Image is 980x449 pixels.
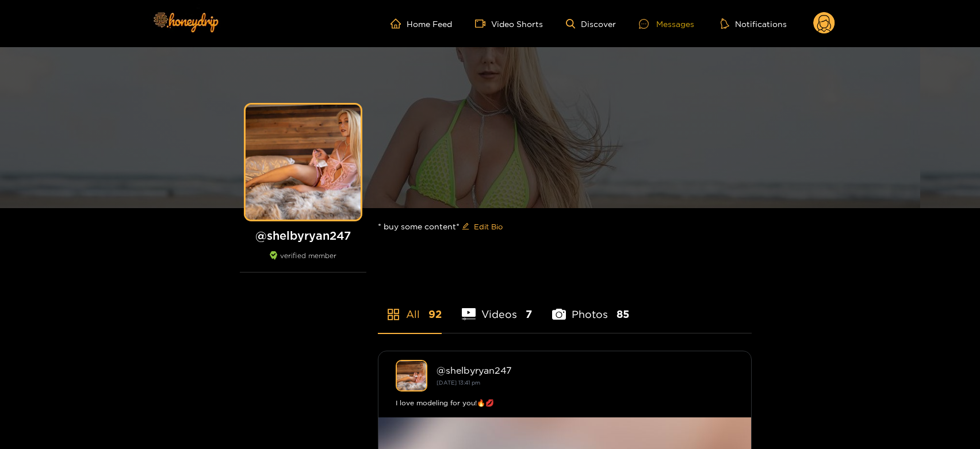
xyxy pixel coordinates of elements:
div: @ shelbyryan247 [437,365,734,375]
span: 92 [428,307,442,321]
span: video-camera [475,18,491,29]
div: I love modeling for you!🔥💋 [396,397,734,409]
li: Videos [462,281,532,333]
img: shelbyryan247 [396,360,427,392]
span: 7 [526,307,532,321]
button: editEdit Bio [460,217,505,236]
div: Messages [639,17,694,30]
li: All [378,281,442,333]
a: Video Shorts [475,18,543,29]
small: [DATE] 13:41 pm [437,379,480,386]
div: * buy some content* [378,208,752,245]
a: Home Feed [391,18,452,29]
span: appstore [386,308,400,321]
h1: @ shelbyryan247 [240,228,366,243]
span: home [391,18,407,29]
span: 85 [617,307,629,321]
a: Discover [566,19,616,29]
div: verified member [240,251,366,273]
li: Photos [552,281,629,333]
span: Edit Bio [474,221,503,232]
span: edit [462,222,469,231]
button: Notifications [717,18,790,29]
